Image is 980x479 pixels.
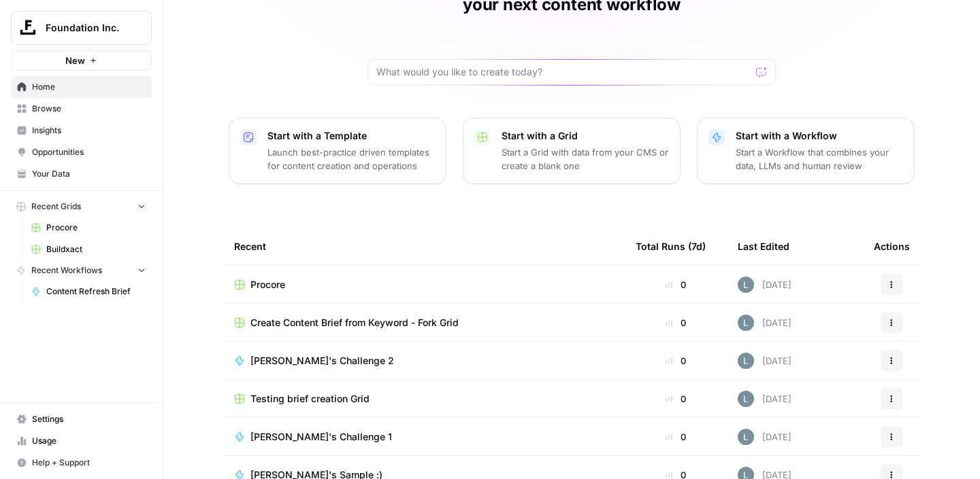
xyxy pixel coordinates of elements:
button: Help + Support [11,452,152,474]
span: Browse [32,103,146,115]
a: [PERSON_NAME]'s Challenge 2 [234,354,614,368]
span: Buildxact [46,243,146,255]
span: New [65,54,85,67]
span: Create Content Brief from Keyword - Fork Grid [250,316,459,330]
img: 8iclr0koeej5t27gwiocqqt2wzy0 [738,391,754,407]
div: [DATE] [738,391,791,407]
button: Recent Grids [11,196,152,217]
div: 0 [636,278,716,291]
button: Start with a GridStart a Grid with data from your CMS or create a blank one [463,118,681,184]
a: Insights [11,120,152,141]
span: Recent Grids [31,200,81,213]
a: Home [11,76,152,98]
img: 8iclr0koeej5t27gwiocqqt2wzy0 [738,277,754,293]
input: What would you like to create today? [376,65,751,79]
button: Start with a WorkflowStart a Workflow that combines your data, LLMs and human review [697,118,915,184]
p: Start with a Template [267,129,435,143]
span: Content Refresh Brief [46,285,146,298]
button: New [11,50,152,71]
img: 8iclr0koeej5t27gwiocqqt2wzy0 [738,353,754,369]
span: Settings [32,413,146,425]
p: Start a Grid with data from your CMS or create a blank one [502,145,669,173]
a: Content Refresh Brief [25,281,152,302]
p: Launch best-practice driven templates for content creation and operations [267,145,435,173]
div: [DATE] [738,429,791,445]
a: Create Content Brief from Keyword - Fork Grid [234,316,614,330]
div: Actions [874,228,910,265]
a: Usage [11,430,152,452]
a: Buildxact [25,238,152,260]
div: Last Edited [738,228,789,265]
span: Opportunities [32,146,146,158]
span: [PERSON_NAME]'s Challenge 2 [250,354,394,368]
span: Usage [32,435,146,447]
button: Recent Workflows [11,260,152,281]
div: 0 [636,354,716,368]
span: Foundation Inc. [46,21,128,35]
a: Testing brief creation Grid [234,392,614,406]
div: 0 [636,392,716,406]
span: [PERSON_NAME]'s Challenge 1 [250,430,392,444]
a: [PERSON_NAME]'s Challenge 1 [234,430,614,444]
a: Procore [25,217,152,238]
span: Testing brief creation Grid [250,392,370,406]
button: Workspace: Foundation Inc. [11,11,152,45]
a: Settings [11,408,152,430]
a: Opportunities [11,141,152,163]
span: Procore [250,278,285,291]
p: Start with a Grid [502,129,669,143]
div: [DATE] [738,277,791,293]
div: [DATE] [738,353,791,369]
img: 8iclr0koeej5t27gwiocqqt2wzy0 [738,429,754,445]
p: Start with a Workflow [736,129,903,143]
a: Procore [234,278,614,291]
div: 0 [636,316,716,330]
p: Start a Workflow that combines your data, LLMs and human review [736,145,903,173]
img: 8iclr0koeej5t27gwiocqqt2wzy0 [738,315,754,331]
div: Total Runs (7d) [636,228,706,265]
span: Procore [46,221,146,234]
a: Browse [11,98,152,120]
button: Start with a TemplateLaunch best-practice driven templates for content creation and operations [229,118,446,184]
span: Your Data [32,168,146,180]
a: Your Data [11,163,152,185]
img: Foundation Inc. Logo [16,16,40,40]
div: [DATE] [738,315,791,331]
span: Recent Workflows [31,264,102,277]
span: Help + Support [32,457,146,469]
span: Insights [32,124,146,137]
div: 0 [636,430,716,444]
span: Home [32,81,146,93]
div: Recent [234,228,614,265]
